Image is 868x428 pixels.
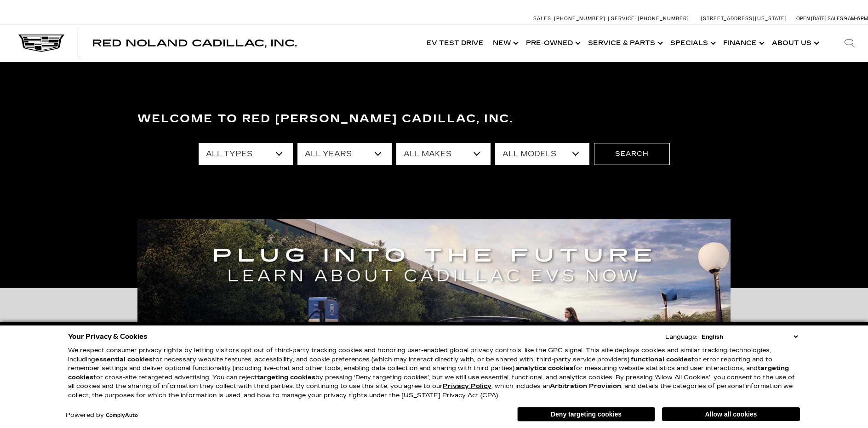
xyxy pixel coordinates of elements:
[521,25,583,62] a: Pre-Owned
[137,110,731,128] h3: Welcome to Red [PERSON_NAME] Cadillac, Inc.
[550,382,621,390] strong: Arbitration Provision
[68,330,148,343] span: Your Privacy & Cookies
[66,412,138,418] div: Powered by
[422,25,488,62] a: EV Test Drive
[583,25,666,62] a: Service & Parts
[488,25,521,62] a: New
[666,25,719,62] a: Specials
[92,38,297,49] span: Red Noland Cadillac, Inc.
[495,143,589,165] select: Filter by model
[665,334,697,340] div: Language:
[719,25,767,62] a: Finance
[638,16,689,22] span: [PHONE_NUMBER]
[594,143,670,165] button: Search
[767,25,822,62] a: About Us
[297,143,392,165] select: Filter by year
[533,16,553,22] span: Sales:
[662,407,800,421] button: Allow all cookies
[631,356,691,363] strong: functional cookies
[396,143,491,165] select: Filter by make
[443,382,491,390] a: Privacy Policy
[608,16,691,21] a: Service: [PHONE_NUMBER]
[257,374,315,381] strong: targeting cookies
[699,332,800,341] select: Language Select
[68,365,789,381] strong: targeting cookies
[199,143,293,165] select: Filter by type
[844,16,868,22] span: 9 AM-6 PM
[533,16,608,21] a: Sales: [PHONE_NUMBER]
[106,413,138,418] a: ComplyAuto
[18,34,64,52] img: Cadillac Dark Logo with Cadillac White Text
[68,346,800,400] p: We respect consumer privacy rights by letting visitors opt out of third-party tracking cookies an...
[517,407,655,422] button: Deny targeting cookies
[92,39,297,48] a: Red Noland Cadillac, Inc.
[611,16,636,22] span: Service:
[554,16,605,22] span: [PHONE_NUMBER]
[828,16,844,22] span: Sales:
[796,16,827,22] span: Open [DATE]
[95,356,153,363] strong: essential cookies
[701,16,787,22] a: [STREET_ADDRESS][US_STATE]
[516,365,573,372] strong: analytics cookies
